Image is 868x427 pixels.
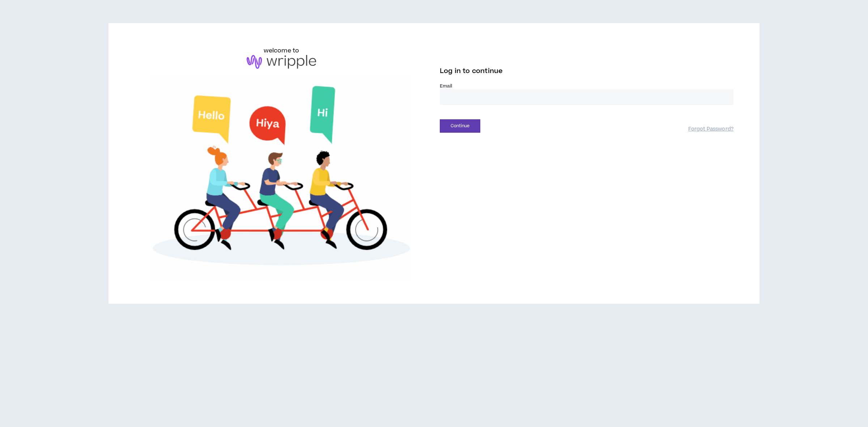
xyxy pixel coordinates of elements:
button: Continue [440,119,480,133]
img: Welcome to Wripple [135,76,428,281]
label: Email [440,83,733,89]
span: Log in to continue [440,67,503,76]
img: logo-brand.png [247,55,316,69]
a: Forgot Password? [688,126,733,133]
h6: welcome to [264,46,299,55]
